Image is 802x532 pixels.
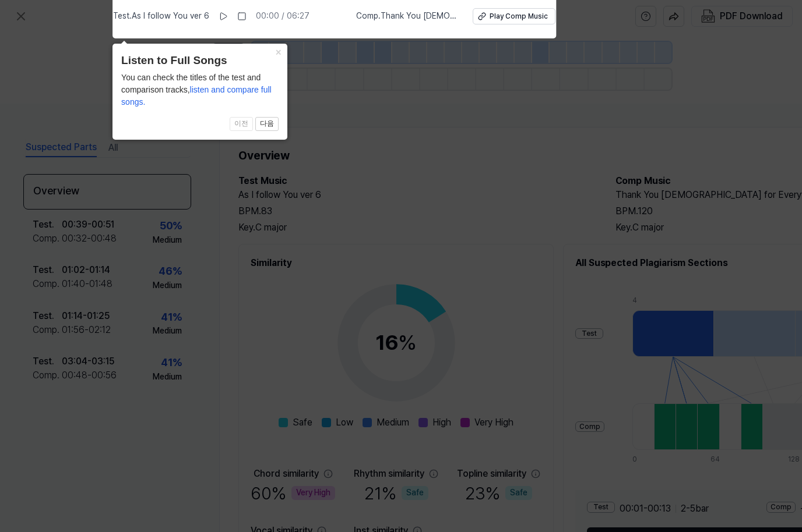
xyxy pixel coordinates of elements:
[113,10,209,22] span: Test . As I follow You ver 6
[255,117,279,131] button: 다음
[121,52,279,69] header: Listen to Full Songs
[121,85,272,107] span: listen and compare full songs.
[269,44,287,60] button: Close
[473,8,555,24] button: Play Comp Music
[256,10,309,22] div: 00:00 / 06:27
[490,12,548,22] div: Play Comp Music
[121,72,279,108] div: You can check the titles of the test and comparison tracks,
[356,10,459,22] span: Comp . Thank You [DEMOGRAPHIC_DATA] for Everything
